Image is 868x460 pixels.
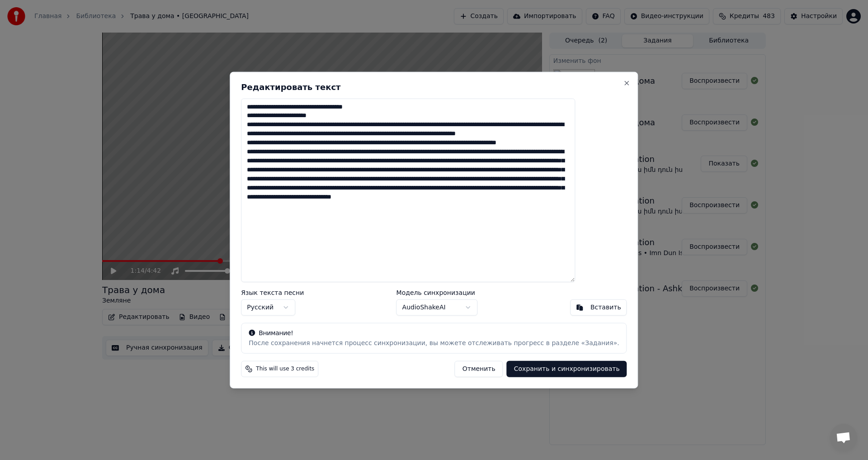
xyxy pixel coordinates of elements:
[396,289,478,296] label: Модель синхронизации
[455,361,503,377] button: Отменить
[256,365,314,373] span: This will use 3 credits
[590,303,621,312] div: Вставить
[570,299,627,316] button: Вставить
[507,361,627,377] button: Сохранить и синхронизировать
[249,329,619,338] div: Внимание!
[249,339,619,348] div: После сохранения начнется процесс синхронизации, вы можете отслеживать прогресс в разделе «Задания».
[241,289,304,296] label: Язык текста песни
[241,83,627,91] h2: Редактировать текст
